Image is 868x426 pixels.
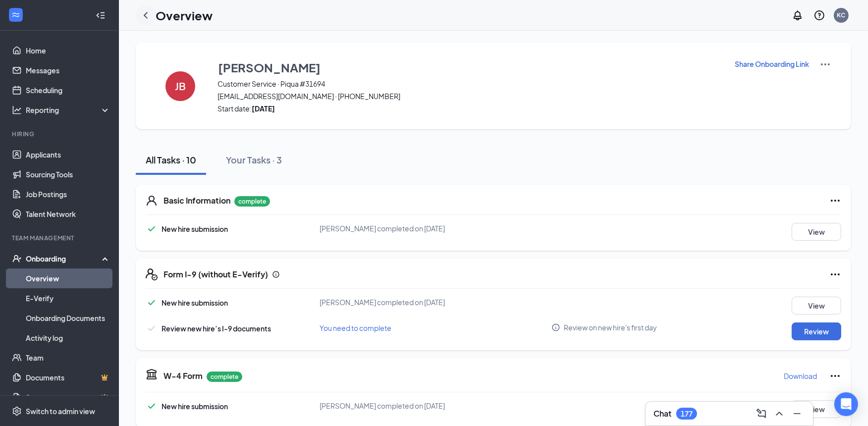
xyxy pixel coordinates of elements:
[773,408,785,420] svg: ChevronUp
[217,79,722,89] span: Customer Service · Piqua #31694
[12,105,22,115] svg: Analysis
[26,387,110,407] a: SurveysCrown
[217,104,722,113] span: Start date:
[26,268,110,288] a: Overview
[814,9,825,21] svg: QuestionInfo
[829,195,841,207] svg: Ellipses
[12,130,108,138] div: Hiring
[26,288,110,308] a: E-Verify
[792,297,841,315] button: View
[162,298,228,307] span: New hire submission
[146,223,158,235] svg: Checkmark
[146,268,158,280] svg: FormI9EVerifyIcon
[12,254,22,264] svg: UserCheck
[26,80,110,100] a: Scheduling
[146,154,196,166] div: All Tasks · 10
[272,270,280,278] svg: Info
[834,392,858,416] div: Open Intercom Messenger
[163,269,268,280] h5: Form I-9 (without E-Verify)
[234,196,270,207] p: complete
[791,408,803,420] svg: Minimize
[734,58,810,69] button: Share Onboarding Link
[771,406,787,422] button: ChevronUp
[26,204,110,224] a: Talent Network
[819,58,831,70] img: More Actions
[564,322,657,332] span: Review on new hire's first day
[12,406,22,416] svg: Settings
[26,105,111,115] div: Reporting
[784,371,817,381] p: Download
[96,10,106,20] svg: Collapse
[26,184,110,204] a: Job Postings
[783,368,817,384] button: Download
[146,195,158,207] svg: User
[26,60,110,80] a: Messages
[792,223,841,241] button: View
[163,371,203,381] h5: W-4 Form
[735,59,809,69] p: Share Onboarding Link
[11,10,21,20] svg: WorkstreamLogo
[207,372,242,382] p: complete
[754,406,769,422] button: ComposeMessage
[320,401,445,410] span: [PERSON_NAME] completed on [DATE]
[26,328,110,348] a: Activity log
[837,11,846,19] div: KC
[26,308,110,328] a: Onboarding Documents
[26,348,110,368] a: Team
[829,268,841,280] svg: Ellipses
[218,59,321,76] h3: [PERSON_NAME]
[26,41,110,60] a: Home
[12,234,108,242] div: Team Management
[320,224,445,233] span: [PERSON_NAME] completed on [DATE]
[792,400,841,418] button: View
[252,104,275,113] strong: [DATE]
[756,408,767,420] svg: ComposeMessage
[551,323,560,332] svg: Info
[26,368,110,387] a: DocumentsCrown
[792,9,804,21] svg: Notifications
[26,145,110,164] a: Applicants
[156,58,205,113] button: JB
[146,297,158,309] svg: Checkmark
[140,9,152,21] svg: ChevronLeft
[162,402,228,411] span: New hire submission
[26,164,110,184] a: Sourcing Tools
[26,406,95,416] div: Switch to admin view
[163,195,230,206] h5: Basic Information
[217,58,722,76] button: [PERSON_NAME]
[320,298,445,307] span: [PERSON_NAME] completed on [DATE]
[162,224,228,233] span: New hire submission
[156,7,213,24] h1: Overview
[146,400,158,412] svg: Checkmark
[175,83,186,90] h4: JB
[146,368,158,380] svg: TaxGovernmentIcon
[653,408,671,419] h3: Chat
[217,91,722,101] span: [EMAIL_ADDRESS][DOMAIN_NAME] · [PHONE_NUMBER]
[146,322,158,334] svg: Checkmark
[789,406,805,422] button: Minimize
[320,323,391,332] span: You need to complete
[829,370,841,382] svg: Ellipses
[162,324,271,333] span: Review new hire’s I-9 documents
[226,154,282,166] div: Your Tasks · 3
[681,410,693,418] div: 177
[26,254,102,264] div: Onboarding
[792,322,841,340] button: Review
